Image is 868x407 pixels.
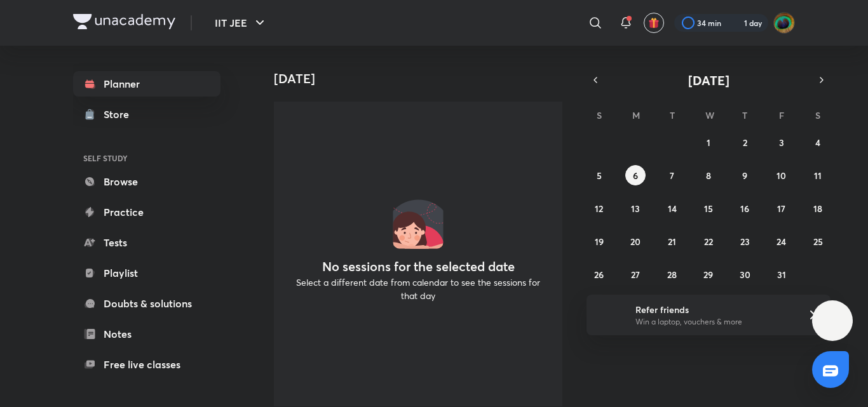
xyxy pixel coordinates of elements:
[735,165,755,185] button: October 9, 2025
[670,170,674,182] abbr: October 7, 2025
[648,17,660,29] img: avatar
[735,231,755,251] button: October 23, 2025
[393,198,444,249] img: No events
[73,14,175,32] a: Company Logo
[289,276,547,302] p: Select a different date from calendar to see the sessions for that day
[771,264,792,284] button: October 31, 2025
[703,269,713,281] abbr: October 29, 2025
[698,231,719,251] button: October 22, 2025
[625,198,646,218] button: October 13, 2025
[735,198,755,218] button: October 16, 2025
[625,165,646,185] button: October 6, 2025
[597,170,602,182] abbr: October 5, 2025
[704,203,713,215] abbr: October 15, 2025
[742,109,747,121] abbr: Thursday
[73,352,220,377] a: Free live classes
[625,264,646,284] button: October 27, 2025
[808,231,828,251] button: October 25, 2025
[73,71,220,97] a: Planner
[735,132,755,152] button: October 2, 2025
[104,107,137,122] div: Store
[814,170,822,182] abbr: October 11, 2025
[604,71,813,89] button: [DATE]
[73,14,175,29] img: Company Logo
[735,264,755,284] button: October 30, 2025
[688,72,729,89] span: [DATE]
[73,169,220,194] a: Browse
[589,198,609,218] button: October 12, 2025
[274,71,573,86] h4: [DATE]
[635,316,792,328] p: Win a laptop, vouchers & more
[73,291,220,316] a: Doubts & solutions
[779,137,784,149] abbr: October 3, 2025
[73,230,220,255] a: Tests
[589,231,609,251] button: October 19, 2025
[635,303,792,316] h6: Refer friends
[815,137,820,149] abbr: October 4, 2025
[777,269,786,281] abbr: October 31, 2025
[808,132,828,152] button: October 4, 2025
[597,302,622,328] img: referral
[668,236,676,248] abbr: October 21, 2025
[631,203,640,215] abbr: October 13, 2025
[668,203,677,215] abbr: October 14, 2025
[704,236,713,248] abbr: October 22, 2025
[705,109,714,121] abbr: Wednesday
[73,260,220,286] a: Playlist
[740,203,749,215] abbr: October 16, 2025
[631,269,640,281] abbr: October 27, 2025
[597,109,602,121] abbr: Sunday
[815,109,820,121] abbr: Saturday
[662,198,682,218] button: October 14, 2025
[698,165,719,185] button: October 8, 2025
[773,12,795,34] img: Shravan
[779,109,784,121] abbr: Friday
[740,236,750,248] abbr: October 23, 2025
[698,264,719,284] button: October 29, 2025
[698,198,719,218] button: October 15, 2025
[595,203,603,215] abbr: October 12, 2025
[662,165,682,185] button: October 7, 2025
[776,170,786,182] abbr: October 10, 2025
[73,147,220,169] h6: SELF STUDY
[808,198,828,218] button: October 18, 2025
[743,137,747,149] abbr: October 2, 2025
[808,165,828,185] button: October 11, 2025
[698,132,719,152] button: October 1, 2025
[644,13,664,33] button: avatar
[706,170,711,182] abbr: October 8, 2025
[670,109,675,121] abbr: Tuesday
[771,165,792,185] button: October 10, 2025
[322,259,515,274] h4: No sessions for the selected date
[740,269,750,281] abbr: October 30, 2025
[707,137,710,149] abbr: October 1, 2025
[73,321,220,347] a: Notes
[662,264,682,284] button: October 28, 2025
[633,170,638,182] abbr: October 6, 2025
[662,231,682,251] button: October 21, 2025
[771,231,792,251] button: October 24, 2025
[594,269,604,281] abbr: October 26, 2025
[771,132,792,152] button: October 3, 2025
[729,17,742,29] img: streak
[630,236,641,248] abbr: October 20, 2025
[667,269,677,281] abbr: October 28, 2025
[777,203,785,215] abbr: October 17, 2025
[813,203,822,215] abbr: October 18, 2025
[771,198,792,218] button: October 17, 2025
[776,236,786,248] abbr: October 24, 2025
[632,109,640,121] abbr: Monday
[207,10,275,36] button: IIT JEE
[595,236,604,248] abbr: October 19, 2025
[825,313,840,328] img: ttu
[742,170,747,182] abbr: October 9, 2025
[589,264,609,284] button: October 26, 2025
[589,165,609,185] button: October 5, 2025
[73,199,220,225] a: Practice
[625,231,646,251] button: October 20, 2025
[813,236,823,248] abbr: October 25, 2025
[73,102,220,127] a: Store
